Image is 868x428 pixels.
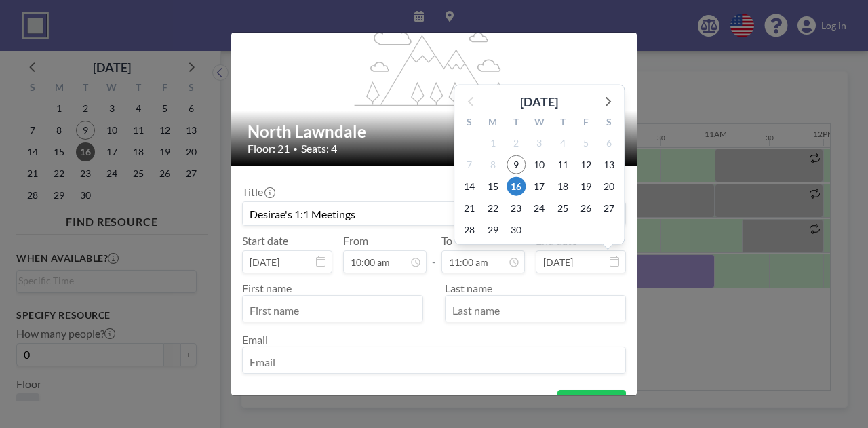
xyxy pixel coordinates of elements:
input: Last name [446,298,625,322]
input: First name [243,298,422,322]
input: Guest reservation [243,202,625,225]
button: BOOK NOW [557,390,626,414]
label: Start date [242,234,288,248]
label: First name [242,281,292,294]
h2: North Lawndale [248,121,622,142]
span: • [293,144,298,154]
input: Email [243,350,625,373]
label: Last name [445,281,492,294]
label: Title [242,185,274,199]
label: To [441,234,452,248]
span: - [432,239,436,269]
label: Email [242,333,268,346]
span: Floor: 21 [248,142,290,155]
label: From [343,234,368,248]
g: flex-grow: 1.2; [355,24,515,105]
span: Seats: 4 [301,142,337,155]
